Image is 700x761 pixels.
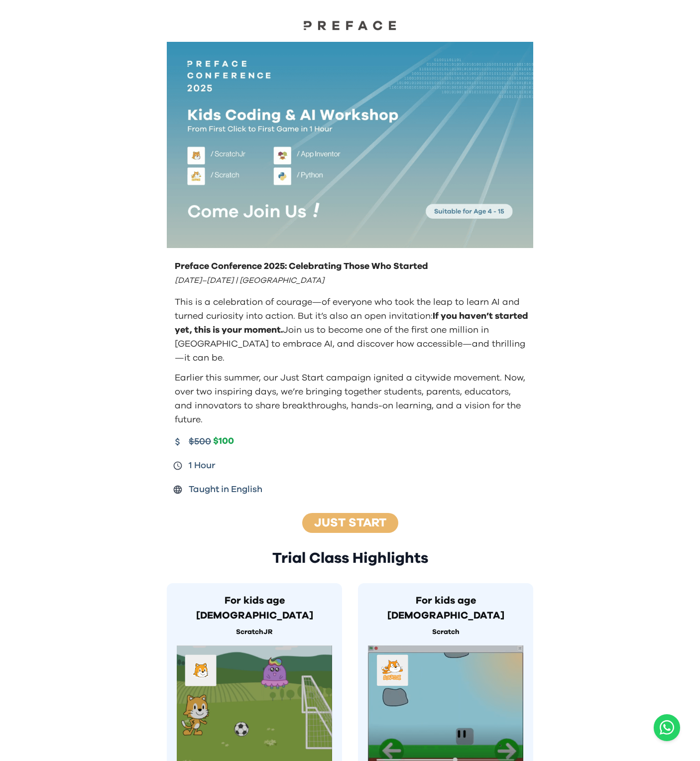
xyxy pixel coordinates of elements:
p: Scratch [368,627,523,637]
h3: For kids age [DEMOGRAPHIC_DATA] [177,593,332,623]
img: Kids learning to code [167,42,533,248]
h3: For kids age [DEMOGRAPHIC_DATA] [368,593,523,623]
p: Preface Conference 2025: Celebrating Those Who Started [175,259,529,273]
a: Preface Logo [300,20,400,34]
a: Just Start [314,517,386,529]
span: If you haven’t started yet, this is your moment. [175,312,528,335]
button: Open WhatsApp chat [654,714,680,741]
span: $100 [213,436,234,447]
p: Earlier this summer, our Just Start campaign ignited a citywide movement. Now, over two inspiring... [175,371,529,427]
h2: Trial Class Highlights [167,549,533,567]
p: ScratchJR [177,627,332,637]
p: [DATE]–[DATE] | [GEOGRAPHIC_DATA] [175,273,529,287]
span: $500 [189,435,211,449]
span: Taught in English [189,483,262,497]
p: This is a celebration of courage—of everyone who took the leap to learn AI and turned curiosity i... [175,295,529,365]
a: Chat with us on WhatsApp [654,714,680,741]
button: Just Start [299,512,401,533]
span: 1 Hour [189,459,216,473]
img: Preface Logo [300,20,400,30]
